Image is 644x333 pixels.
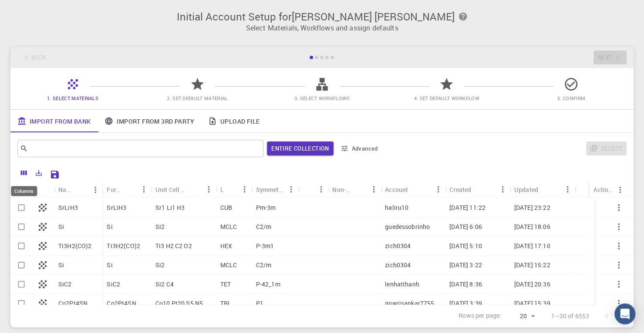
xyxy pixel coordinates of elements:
[314,182,328,196] button: Menu
[284,182,298,196] button: Menu
[505,310,537,323] div: 20
[220,299,229,308] p: TRI
[449,222,482,231] p: [DATE] 6:06
[514,181,538,198] div: Updated
[496,182,510,196] button: Menu
[58,242,92,250] p: Ti3H2(CO)2
[16,23,628,33] p: Select Materials, Workflows and assign defaults
[267,141,333,155] button: Entire collection
[385,222,430,231] p: guedessobrinho
[256,280,280,289] p: P-42_1m
[155,299,203,308] p: Co10 Pt20 S5 N5
[337,141,382,155] button: Advanced
[88,183,102,197] button: Menu
[107,181,123,198] div: Formula
[155,181,188,198] div: Unit Cell Formula
[17,6,49,14] span: Support
[385,261,411,269] p: zich0304
[17,166,31,180] button: Columns
[510,181,575,198] div: Updated
[58,203,78,212] p: SrLiH3
[385,203,408,212] p: haliru10
[449,181,471,198] div: Created
[155,203,185,212] p: Sr1 Li1 H3
[107,261,112,269] p: Si
[252,181,298,198] div: Symmetry
[155,222,165,231] p: Si2
[224,182,238,196] button: Sort
[449,299,482,308] p: [DATE] 3:39
[98,110,201,132] a: Import From 3rd Party
[202,182,216,196] button: Menu
[107,280,120,289] p: SiC2
[551,312,589,320] p: 1–20 of 6553
[155,280,174,289] p: Si2 C4
[220,280,231,289] p: TET
[367,182,381,196] button: Menu
[58,222,64,231] p: Si
[332,181,353,198] div: Non-periodic
[256,242,274,250] p: P-3m1
[459,311,501,321] p: Rows per page:
[385,280,419,289] p: lenhatthanh
[613,183,627,197] button: Menu
[167,95,228,101] span: 2. Set Default Material
[589,181,627,198] div: Actions
[220,222,237,231] p: MCLC
[302,182,316,196] button: Sort
[385,242,411,250] p: zich0304
[123,182,137,196] button: Sort
[449,280,482,289] p: [DATE] 8:36
[385,299,434,308] p: gowrisankar7755
[107,203,126,212] p: SrLiH3
[445,181,510,198] div: Created
[216,181,252,198] div: Lattice
[256,181,284,198] div: Symmetry
[431,182,445,196] button: Menu
[220,242,232,250] p: HEX
[471,182,485,196] button: Sort
[58,261,64,269] p: Si
[449,261,482,269] p: [DATE] 3:22
[10,110,98,132] a: Import From Bank
[256,299,263,308] p: P1
[16,10,628,23] h3: Initial Account Setup for [PERSON_NAME] [PERSON_NAME]
[267,141,333,155] span: Filter throughout whole library including sets (folders)
[102,181,151,198] div: Formula
[560,182,574,196] button: Menu
[155,261,165,269] p: Si2
[32,181,54,198] div: Icon
[514,222,550,231] p: [DATE] 18:06
[538,182,552,196] button: Sort
[31,166,46,180] button: Export
[514,203,550,212] p: [DATE] 23:22
[256,203,276,212] p: Pm-3m
[514,299,550,308] p: [DATE] 15:39
[46,166,64,183] button: Save Explorer Settings
[54,181,102,198] div: Name
[381,181,445,198] div: Account
[328,181,381,198] div: Non-periodic
[514,280,550,289] p: [DATE] 20:36
[449,242,482,250] p: [DATE] 5:10
[614,303,635,324] div: Open Intercom Messenger
[201,110,266,132] a: Upload File
[514,242,550,250] p: [DATE] 17:10
[58,280,72,289] p: SiC2
[151,181,216,198] div: Unit Cell Formula
[408,182,422,196] button: Sort
[593,181,613,198] div: Actions
[188,182,202,196] button: Sort
[47,95,98,101] span: 1. Select Materials
[137,182,151,196] button: Menu
[74,183,88,197] button: Sort
[385,181,408,198] div: Account
[58,299,88,308] p: Co2Pt4SN
[220,203,232,212] p: CUB
[514,261,550,269] p: [DATE] 15:22
[557,95,585,101] span: 5. Confirm
[58,181,74,198] div: Name
[107,242,140,250] p: Ti3H2(CO)2
[449,203,486,212] p: [DATE] 11:22
[294,95,350,101] span: 3. Select Workflows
